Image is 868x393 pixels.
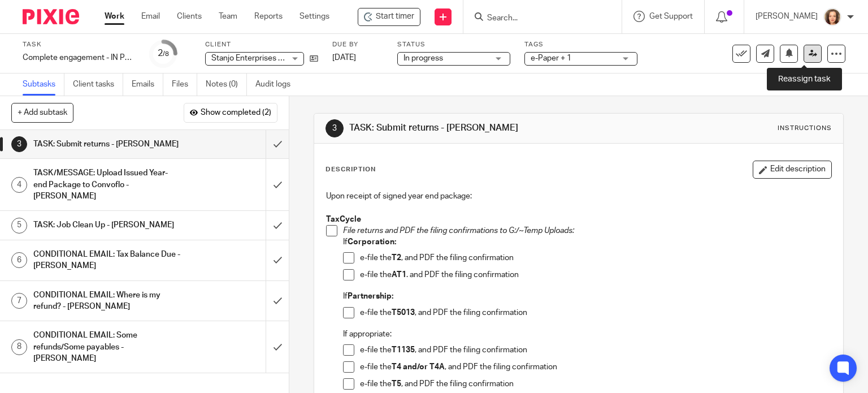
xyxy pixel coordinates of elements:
[360,269,832,280] p: e-file the . and PDF the filing confirmation
[360,252,832,264] p: e-file the , and PDF the filing confirmation
[524,40,637,49] label: Tags
[201,109,271,118] span: Show completed (2)
[392,363,445,371] strong: T4 and/or T4A
[376,11,414,23] span: Start timer
[332,40,383,49] label: Due by
[254,11,283,22] a: Reports
[300,11,329,22] a: Settings
[158,47,169,60] div: 2
[33,136,181,153] h1: TASK: Submit returns - [PERSON_NAME]
[403,54,443,62] span: In progress
[823,8,841,26] img: avatar-thumb.jpg
[756,11,818,22] p: [PERSON_NAME]
[360,307,832,318] p: e-file the , and PDF the filing confirmation
[177,11,202,22] a: Clients
[332,54,356,62] span: [DATE]
[392,309,415,317] strong: T5013
[11,293,27,309] div: 7
[23,52,136,63] div: Complete engagement - IN PERSON
[219,11,237,22] a: Team
[206,74,247,96] a: Notes (0)
[11,252,27,268] div: 6
[132,74,163,96] a: Emails
[649,12,693,20] span: Get Support
[23,40,136,49] label: Task
[753,161,832,179] button: Edit description
[141,11,160,22] a: Email
[360,378,832,390] p: e-file the , and PDF the filing confirmation
[326,215,361,223] strong: TaxCycle
[33,327,181,367] h1: CONDITIONAL EMAIL: Some refunds/Some payables - [PERSON_NAME]
[397,40,510,49] label: Status
[23,74,64,96] a: Subtasks
[172,74,197,96] a: Files
[358,8,420,26] div: Stanjo Enterprises Ltd. - Complete engagement - IN PERSON
[531,54,571,62] span: e-Paper + 1
[325,165,376,174] p: Description
[325,119,344,137] div: 3
[348,238,396,246] strong: Corporation:
[392,346,415,354] strong: T1135
[486,14,588,24] input: Search
[11,177,27,193] div: 4
[11,136,27,152] div: 3
[392,271,406,279] strong: AT1
[326,191,832,202] p: Upon receipt of signed year end package:
[184,103,277,122] button: Show completed (2)
[11,339,27,355] div: 8
[33,246,181,275] h1: CONDITIONAL EMAIL: Tax Balance Due - [PERSON_NAME]
[343,236,832,248] p: If
[105,11,124,22] a: Work
[33,165,181,205] h1: TASK/MESSAGE: Upload Issued Year-end Package to Convoflo - [PERSON_NAME]
[33,217,181,234] h1: TASK: Job Clean Up - [PERSON_NAME]
[205,40,318,49] label: Client
[211,54,292,62] span: Stanjo Enterprises Ltd.
[163,51,169,57] small: /8
[778,124,832,133] div: Instructions
[11,218,27,234] div: 5
[343,329,832,340] p: If appropriate:
[343,291,832,302] p: If
[11,103,73,122] button: + Add subtask
[360,344,832,356] p: e-file the , and PDF the filing confirmation
[348,292,393,300] strong: Partnership:
[349,122,602,134] h1: TASK: Submit returns - [PERSON_NAME]
[23,9,79,24] img: Pixie
[33,287,181,316] h1: CONDITIONAL EMAIL: Where is my refund? - [PERSON_NAME]
[343,227,574,235] em: File returns and PDF the filing confirmations to G:/~Temp Uploads:
[392,380,401,388] strong: T5
[360,361,832,373] p: e-file the , and PDF the filing confirmation
[392,254,401,262] strong: T2
[73,74,123,96] a: Client tasks
[255,74,299,96] a: Audit logs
